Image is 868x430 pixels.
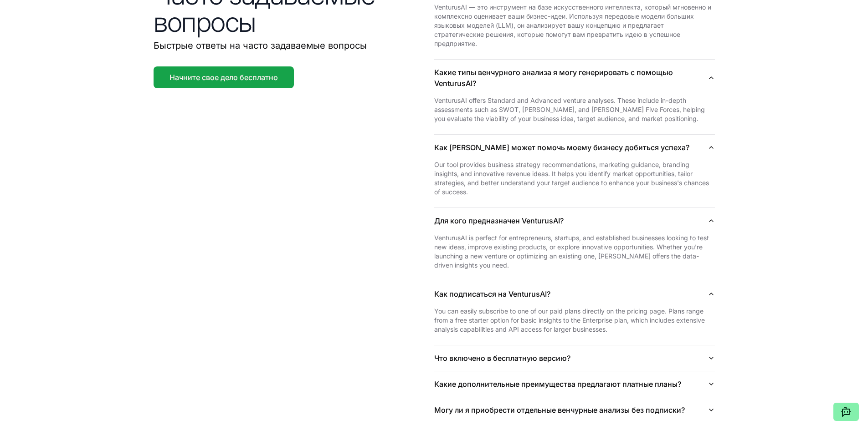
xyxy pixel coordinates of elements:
button: Как подписаться на VenturusAI? [434,281,715,307]
button: Какие дополнительные преимущества предлагают платные планы? [434,371,715,397]
font: Для кого предназначен VenturusAI? [434,216,564,225]
font: VenturusAI — это инструмент на базе искусственного интеллекта, который мгновенно и комплексно оце... [434,3,711,47]
font: Могу ли я приобрести отдельные венчурные анализы без подписки? [434,405,685,415]
font: Начните свое дело бесплатно [169,73,278,82]
button: Как [PERSON_NAME] может помочь моему бизнесу добиться успеха? [434,135,715,160]
font: Какие дополнительные преимущества предлагают платные планы? [434,379,681,389]
p: Our tool provides business strategy recommendations, marketing guidance, branding insights, and i... [434,160,715,197]
font: Как подписаться на VenturusAI? [434,289,550,298]
button: Какие типы венчурного анализа я могу генерировать с помощью VenturusAI? [434,60,715,96]
font: Какие типы венчурного анализа я могу генерировать с помощью VenturusAI? [434,68,673,88]
div: Что такое VenturusAI? [434,3,715,59]
p: VenturusAI is perfect for entrepreneurs, startups, and established businesses looking to test new... [434,233,715,270]
button: Могу ли я приобрести отдельные венчурные анализы без подписки? [434,397,715,423]
div: Для кого предназначен VenturusAI? [434,233,715,281]
font: Как [PERSON_NAME] может помочь моему бизнесу добиться успеха? [434,143,689,152]
button: Что включено в бесплатную версию? [434,345,715,371]
div: Какие типы венчурного анализа я могу генерировать с помощью VenturusAI? [434,96,715,134]
p: VenturusAI offers Standard and Advanced venture analyses. These include in-depth assessments such... [434,96,715,123]
div: Как [PERSON_NAME] может помочь моему бизнесу добиться успеха? [434,160,715,207]
font: Что включено в бесплатную версию? [434,354,570,363]
button: Для кого предназначен VenturusAI? [434,208,715,233]
font: Быстрые ответы на часто задаваемые вопросы [154,40,367,51]
p: You can easily subscribe to one of our paid plans directly on the pricing page. Plans range from ... [434,307,715,334]
a: Начните свое дело бесплатно [154,66,294,88]
div: Как подписаться на VenturusAI? [434,307,715,345]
